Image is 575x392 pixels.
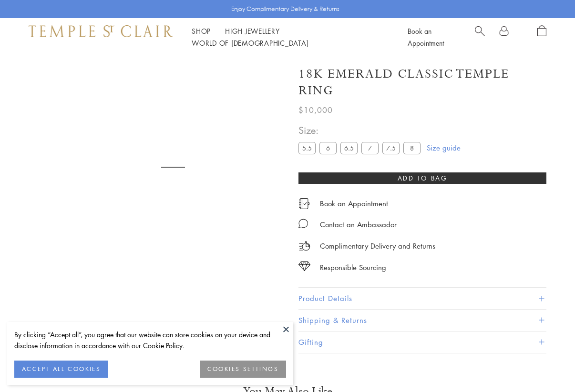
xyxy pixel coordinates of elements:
label: 7 [361,142,379,154]
label: 7.5 [382,142,400,154]
button: Gifting [298,332,546,353]
img: Temple St. Clair [29,25,173,37]
div: Contact an Ambassador [320,219,397,231]
nav: Main navigation [192,25,386,49]
label: 5.5 [298,142,316,154]
a: Book an Appointment [408,26,444,48]
button: COOKIES SETTINGS [200,361,286,378]
span: $10,000 [298,104,333,116]
a: High JewelleryHigh Jewellery [225,26,280,36]
span: Size: [298,122,424,138]
img: icon_sourcing.svg [298,261,310,271]
button: Shipping & Returns [298,310,546,331]
button: Add to bag [298,172,546,184]
img: MessageIcon-01_2.svg [298,219,308,228]
button: Product Details [298,288,546,309]
label: 6.5 [340,142,358,154]
img: icon_appointment.svg [298,198,310,209]
label: 8 [403,142,421,154]
label: 6 [319,142,337,154]
p: Complimentary Delivery and Returns [320,240,435,252]
a: Book an Appointment [320,198,388,209]
div: Responsible Sourcing [320,261,386,273]
a: Size guide [427,143,461,152]
button: ACCEPT ALL COOKIES [14,361,108,378]
span: Add to bag [398,173,448,183]
a: Search [475,25,485,49]
a: World of [DEMOGRAPHIC_DATA]World of [DEMOGRAPHIC_DATA] [192,38,308,48]
a: ShopShop [192,26,211,36]
h1: 18K Emerald Classic Temple Ring [298,66,546,99]
p: Enjoy Complimentary Delivery & Returns [231,4,339,14]
div: By clicking “Accept all”, you agree that our website can store cookies on your device and disclos... [14,329,286,351]
img: icon_delivery.svg [298,240,310,252]
a: Open Shopping Bag [537,25,546,49]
